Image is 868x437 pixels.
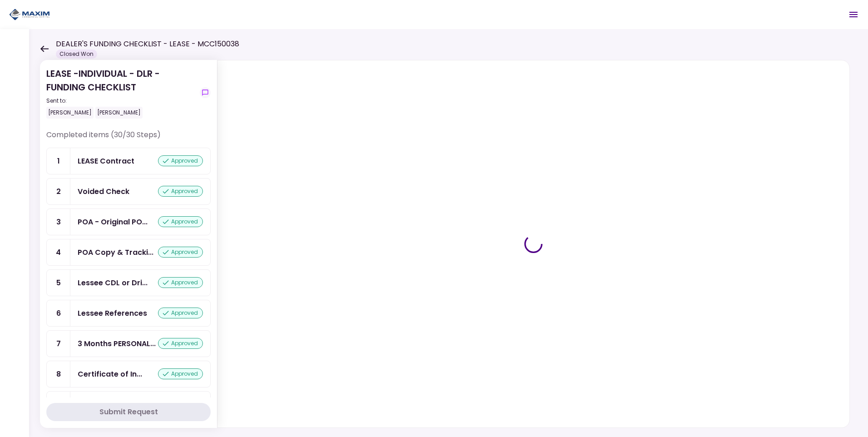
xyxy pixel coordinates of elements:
a: 73 Months PERSONAL Bank Statementsapproved [46,330,211,357]
div: 7 [47,331,70,357]
div: Sent to: [46,97,196,105]
div: POA - Original POA (not CA or GA) [78,216,148,228]
div: POA Copy & Tracking Receipt [78,247,153,258]
div: Lessee CDL or Driver License [78,277,148,288]
div: approved [158,338,203,349]
div: 9 [47,392,70,417]
div: approved [158,308,203,318]
button: show-messages [200,87,211,98]
button: Submit Request [46,403,211,421]
div: LEASE -INDIVIDUAL - DLR - FUNDING CHECKLIST [46,67,196,119]
div: approved [158,216,203,227]
div: Lessee References [78,308,147,319]
div: approved [158,155,203,166]
a: 9Lessee Title Requirements - Proof of IRP or Exemptionapproved [46,391,211,418]
div: [PERSON_NAME] [46,107,94,119]
div: Completed items (30/30 Steps) [46,129,211,148]
div: approved [158,277,203,288]
div: 3 Months PERSONAL Bank Statements [78,338,156,349]
div: 2 [47,179,70,204]
div: [PERSON_NAME] [95,107,143,119]
div: Closed Won [56,50,97,59]
a: 2Voided Checkapproved [46,178,211,205]
a: 5Lessee CDL or Driver Licenseapproved [46,269,211,296]
h1: DEALER'S FUNDING CHECKLIST - LEASE - MCC150038 [56,39,239,50]
div: Submit Request [99,407,158,417]
img: Partner icon [9,8,50,21]
a: 8Certificate of Insuranceapproved [46,361,211,387]
a: 1LEASE Contractapproved [46,148,211,174]
div: approved [158,247,203,258]
div: 1 [47,148,70,174]
div: approved [158,186,203,197]
a: 6Lessee Referencesapproved [46,300,211,327]
div: 3 [47,209,70,235]
div: approved [158,368,203,379]
div: 4 [47,239,70,265]
div: Certificate of Insurance [78,368,142,380]
button: Open menu [843,4,864,25]
div: 8 [47,361,70,387]
div: Voided Check [78,186,129,197]
div: 5 [47,270,70,296]
div: LEASE Contract [78,155,134,167]
a: 3POA - Original POA (not CA or GA)approved [46,209,211,235]
a: 4POA Copy & Tracking Receiptapproved [46,239,211,266]
div: 6 [47,300,70,326]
